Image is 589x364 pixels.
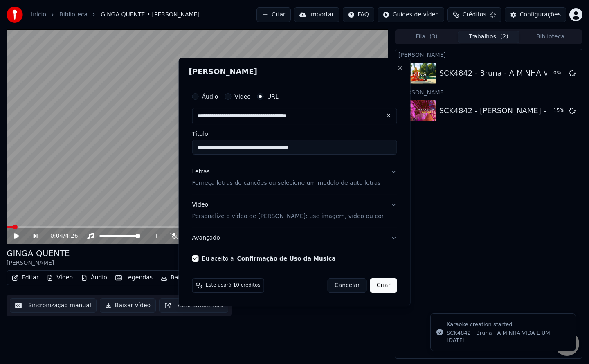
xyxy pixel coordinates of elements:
[189,68,400,75] h2: [PERSON_NAME]
[192,194,397,227] button: VídeoPersonalize o vídeo de [PERSON_NAME]: use imagem, vídeo ou cor
[192,227,397,249] button: Avançado
[328,278,367,293] button: Cancelar
[267,94,279,99] label: URL
[370,278,397,293] button: Criar
[237,256,336,261] button: Eu aceito a
[192,161,397,194] button: LetrasForneça letras de canções ou selecione um modelo de auto letras
[192,131,397,137] label: Título
[192,201,384,220] div: Vídeo
[202,94,218,99] label: Áudio
[234,94,251,99] label: Vídeo
[192,168,210,176] div: Letras
[206,282,261,289] span: Este usará 10 créditos
[202,256,336,261] label: Eu aceito a
[192,212,384,220] p: Personalize o vídeo de [PERSON_NAME]: use imagem, vídeo ou cor
[192,179,381,187] p: Forneça letras de canções ou selecione um modelo de auto letras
